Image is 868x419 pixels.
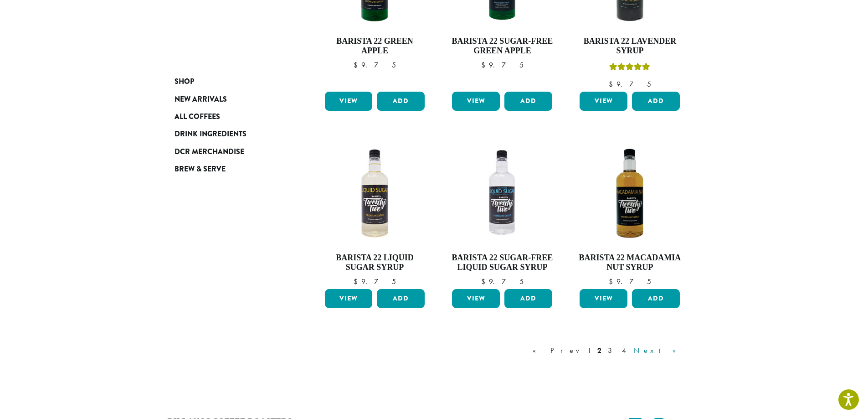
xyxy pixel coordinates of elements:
[377,92,425,111] button: Add
[175,129,247,140] span: Drink Ingredients
[450,141,555,246] img: SF-LIQUID-SUGAR-300x300.png
[609,79,651,89] bdi: 9.75
[354,60,361,70] span: $
[322,141,427,246] img: LIQUID-SUGAR-300x300.png
[577,36,682,56] h4: Barista 22 Lavender Syrup
[609,277,651,286] bdi: 9.75
[504,92,552,111] button: Add
[577,253,682,273] h4: Barista 22 Macadamia Nut Syrup
[323,253,427,273] h4: Barista 22 Liquid Sugar Syrup
[632,92,680,111] button: Add
[377,289,425,308] button: Add
[452,289,500,308] a: View
[354,277,396,286] bdi: 9.75
[323,36,427,56] h4: Barista 22 Green Apple
[596,345,603,356] a: 2
[175,76,194,88] span: Shop
[606,345,617,356] a: 3
[175,160,284,178] a: Brew & Serve
[632,289,680,308] button: Add
[577,141,682,285] a: Barista 22 Macadamia Nut Syrup $9.75
[504,289,552,308] button: Add
[531,345,583,356] a: « Prev
[175,73,284,90] a: Shop
[175,164,226,175] span: Brew & Serve
[580,92,627,111] a: View
[609,79,616,89] span: $
[580,289,627,308] a: View
[632,345,684,356] a: Next »
[450,141,555,285] a: Barista 22 Sugar-Free Liquid Sugar Syrup $9.75
[175,125,284,143] a: Drink Ingredients
[481,60,524,70] bdi: 9.75
[354,277,361,286] span: $
[450,253,555,273] h4: Barista 22 Sugar-Free Liquid Sugar Syrup
[175,111,220,123] span: All Coffees
[450,36,555,56] h4: Barista 22 Sugar-Free Green Apple
[609,62,650,75] div: Rated 5.00 out of 5
[577,141,682,246] img: MacadamiaNut-01-300x300.png
[175,143,284,160] a: DCR Merchandise
[325,289,373,308] a: View
[323,141,427,285] a: Barista 22 Liquid Sugar Syrup $9.75
[175,90,284,108] a: New Arrivals
[175,146,244,158] span: DCR Merchandise
[481,277,489,286] span: $
[325,92,373,111] a: View
[609,277,616,286] span: $
[354,60,396,70] bdi: 9.75
[481,277,524,286] bdi: 9.75
[175,108,284,125] a: All Coffees
[481,60,489,70] span: $
[452,92,500,111] a: View
[175,94,227,105] span: New Arrivals
[586,345,593,356] a: 1
[620,345,629,356] a: 4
